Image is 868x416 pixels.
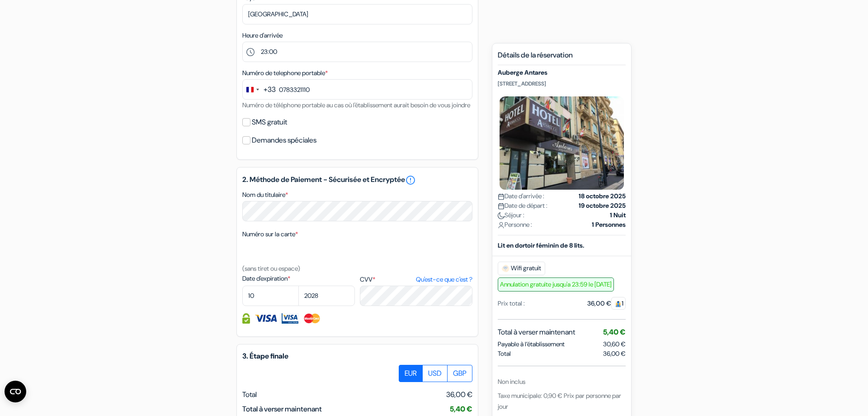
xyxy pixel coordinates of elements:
[611,297,626,310] span: 1
[603,327,626,337] span: 5,40 €
[498,193,505,200] img: calendar.svg
[242,274,355,283] label: Date d'expiration
[242,31,283,40] label: Heure d'arrivée
[603,349,626,359] span: 36,00 €
[498,377,626,387] div: Non inclus
[592,220,626,230] strong: 1 Personnes
[282,313,298,324] img: Visa Electron
[498,222,505,229] img: user_icon.svg
[422,365,448,382] label: USD
[498,51,626,65] h5: Détails de la réservation
[498,201,547,210] span: Date de départ :
[242,390,257,399] span: Total
[303,313,321,324] img: Master Card
[399,365,472,382] div: Basic radio toggle button group
[615,301,622,307] img: guest.svg
[242,313,250,324] img: Information de carte de crédit entièrement encryptée et sécurisée
[242,352,472,360] h5: 3. Étape finale
[447,365,472,382] label: GBP
[242,264,300,273] small: (sans tiret ou espace)
[498,339,565,349] span: Payable à l’établissement
[579,191,626,201] strong: 18 octobre 2025
[5,381,26,402] button: Ouvrir le widget CMP
[498,392,621,411] span: Taxe municipale: 0,90 € Prix par personne par jour
[498,69,626,77] h5: Auberge Antares
[450,404,472,414] span: 5,40 €
[498,210,524,220] span: Séjour :
[255,313,277,324] img: Visa
[502,265,509,272] img: free_wifi.svg
[498,277,614,292] span: Annulation gratuite jusqu'a 23:59 le [DATE]
[498,262,545,275] span: Wifi gratuit
[498,212,505,219] img: moon.svg
[399,365,423,382] label: EUR
[416,275,472,284] a: Qu'est-ce que c'est ?
[242,230,298,239] label: Numéro sur la carte
[242,68,328,78] label: Numéro de telephone portable
[446,389,472,400] span: 36,00 €
[242,404,322,414] span: Total à verser maintenant
[587,299,626,308] div: 36,00 €
[498,299,525,308] div: Prix total :
[498,349,511,359] span: Total
[610,210,626,220] strong: 1 Nuit
[405,175,416,186] a: error_outline
[498,220,532,230] span: Personne :
[242,190,288,200] label: Nom du titulaire
[579,201,626,210] strong: 19 octobre 2025
[252,116,287,129] label: SMS gratuit
[242,79,472,100] input: 6 12 34 56 78
[360,275,472,284] label: CVV
[252,134,316,147] label: Demandes spéciales
[498,241,584,249] b: Lit en dortoir féminin de 8 lits.
[264,84,276,95] div: +33
[498,203,505,210] img: calendar.svg
[498,191,544,201] span: Date d'arrivée :
[243,80,276,99] button: Change country, selected France (+33)
[603,340,626,348] span: 30,60 €
[498,80,626,87] p: [STREET_ADDRESS]
[242,101,470,109] small: Numéro de téléphone portable au cas où l'établissement aurait besoin de vous joindre
[242,175,472,186] h5: 2. Méthode de Paiement - Sécurisée et Encryptée
[498,327,575,338] span: Total à verser maintenant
